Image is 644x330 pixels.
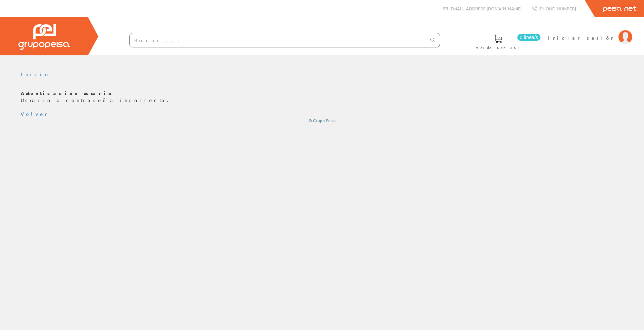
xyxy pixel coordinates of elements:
p: Usuario o contraseña incorrecta. [21,90,623,104]
span: Iniciar sesión [548,34,615,41]
a: Inicio [21,71,50,77]
a: Volver [21,111,50,117]
span: 0 línea/s [517,34,540,41]
span: Pedido actual [475,44,521,51]
span: [PHONE_NUMBER] [538,6,576,11]
div: © Grupo Peisa [21,118,623,123]
b: Autenticación usuario [21,90,114,96]
a: Iniciar sesión [548,29,632,35]
input: Buscar ... [130,33,426,47]
img: Grupo Peisa [18,24,70,50]
span: [EMAIL_ADDRESS][DOMAIN_NAME] [449,6,521,11]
